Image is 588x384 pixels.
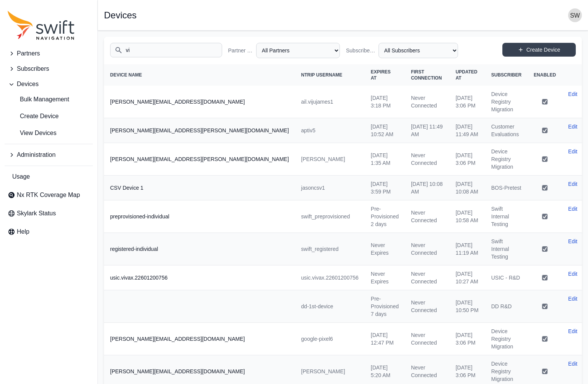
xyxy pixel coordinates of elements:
input: Search [110,43,222,57]
td: BOS-Pretest [485,176,528,200]
span: Devices [17,80,39,89]
th: [PERSON_NAME][EMAIL_ADDRESS][DOMAIN_NAME] [104,86,295,118]
th: registered-individual [104,233,295,265]
a: Edit [568,180,577,188]
span: Create Device [8,112,58,121]
a: View Devices [5,125,93,141]
button: Administration [5,147,93,163]
th: CSV Device 1 [104,176,295,200]
td: [DATE] 10:08 AM [405,176,450,200]
td: [DATE] 3:06 PM [450,143,485,176]
span: Partners [17,49,40,58]
td: [DATE] 3:06 PM [450,86,485,118]
a: Usage [5,169,93,184]
td: Never Connected [405,86,450,118]
td: Device Registry Migration [485,143,528,176]
button: Partners [5,46,93,61]
select: Partner Name [256,43,340,58]
td: swift_registered [295,233,365,265]
td: dd-1st-device [295,290,365,323]
span: First Connection [411,69,442,81]
td: usic.vivax.22601200756 [295,265,365,290]
h1: Devices [104,11,136,20]
td: USIC - R&D [485,265,528,290]
a: Skylark Status [5,206,93,221]
span: Subscribers [17,64,49,73]
td: Customer Evaluations [485,118,528,143]
a: Create Device [502,43,576,57]
td: Never Connected [405,233,450,265]
td: Never Connected [405,290,450,323]
td: [DATE] 11:49 AM [405,118,450,143]
span: Updated At [456,69,478,81]
a: Edit [568,205,577,213]
td: Device Registry Migration [485,323,528,355]
td: Never Connected [405,143,450,176]
td: [PERSON_NAME] [295,143,365,176]
td: [DATE] 1:35 AM [365,143,405,176]
td: Pre-Provisioned 7 days [365,290,405,323]
td: swift_preprovisioned [295,200,365,233]
span: View Devices [8,129,57,138]
td: [DATE] 10:52 AM [365,118,405,143]
a: Edit [568,270,577,278]
a: Edit [568,148,577,155]
a: Nx RTK Coverage Map [5,187,93,203]
span: Expires At [371,69,391,81]
img: user photo [568,8,582,22]
td: google-pixel6 [295,323,365,355]
td: aptiv5 [295,118,365,143]
td: Never Connected [405,323,450,355]
label: Partner Name [228,47,253,54]
th: NTRIP Username [295,64,365,86]
td: Device Registry Migration [485,86,528,118]
a: Edit [568,327,577,335]
a: Help [5,224,93,239]
a: Bulk Management [5,92,93,107]
td: [DATE] 11:19 AM [450,233,485,265]
td: ail.vijujames1 [295,86,365,118]
th: Device Name [104,64,295,86]
td: Never Connected [405,200,450,233]
td: Never Connected [405,265,450,290]
td: [DATE] 10:27 AM [450,265,485,290]
td: DD R&D [485,290,528,323]
td: [DATE] 12:47 PM [365,323,405,355]
td: [DATE] 11:49 AM [450,118,485,143]
a: Edit [568,90,577,98]
td: [DATE] 10:58 AM [450,200,485,233]
th: [PERSON_NAME][EMAIL_ADDRESS][DOMAIN_NAME] [104,323,295,355]
label: Subscriber Name [346,47,375,54]
th: usic.vivax.22601200756 [104,265,295,290]
td: [DATE] 10:50 PM [450,290,485,323]
button: Devices [5,76,93,92]
a: Edit [568,123,577,130]
td: [DATE] 3:18 PM [365,86,405,118]
td: [DATE] 3:59 PM [365,176,405,200]
span: Skylark Status [17,209,56,218]
a: Create Device [5,109,93,124]
a: Edit [568,295,577,303]
td: [DATE] 3:06 PM [450,323,485,355]
td: Pre-Provisioned 2 days [365,200,405,233]
span: Administration [17,150,55,159]
td: Swift Internal Testing [485,200,528,233]
th: Subscriber [485,64,528,86]
a: Edit [568,360,577,368]
th: [PERSON_NAME][EMAIL_ADDRESS][PERSON_NAME][DOMAIN_NAME] [104,143,295,176]
th: preprovisioned-individual [104,200,295,233]
th: [PERSON_NAME][EMAIL_ADDRESS][PERSON_NAME][DOMAIN_NAME] [104,118,295,143]
td: Never Expires [365,265,405,290]
button: Subscribers [5,61,93,76]
span: Usage [12,172,30,181]
select: Subscriber [378,43,458,58]
a: Edit [568,238,577,245]
td: Never Expires [365,233,405,265]
td: Swift Internal Testing [485,233,528,265]
span: Bulk Management [8,95,69,104]
th: Enabled [528,64,562,86]
span: Help [17,227,29,236]
td: [DATE] 10:08 AM [450,176,485,200]
td: jasoncsv1 [295,176,365,200]
span: Nx RTK Coverage Map [17,190,80,200]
